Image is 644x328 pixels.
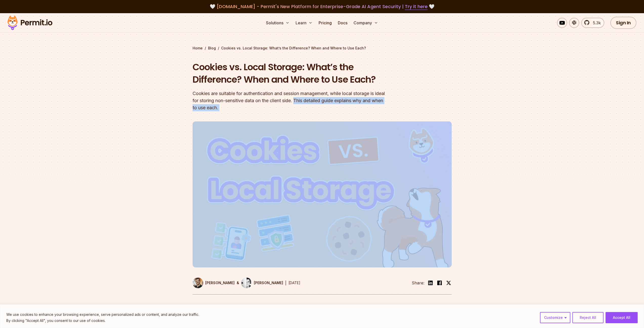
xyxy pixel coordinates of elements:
[264,18,292,28] button: Solutions
[572,312,604,323] button: Reject All
[241,278,283,288] a: [PERSON_NAME]
[193,46,452,51] div: / /
[606,312,638,323] button: Accept All
[6,318,199,324] p: By clicking "Accept All", you consent to our use of cookies.
[336,18,349,28] a: Docs
[540,312,570,323] button: Customize
[254,280,283,285] p: [PERSON_NAME]
[590,20,601,26] span: 5.3k
[427,280,433,286] img: linkedin
[208,46,216,51] a: Blog
[205,280,235,285] p: [PERSON_NAME]
[193,90,387,111] div: Cookies are suitable for authentication and session management, while local storage is ideal for ...
[288,281,300,285] time: [DATE]
[294,18,315,28] button: Learn
[6,312,199,318] p: We use cookies to enhance your browsing experience, serve personalized ads or content, and analyz...
[437,280,443,286] img: facebook
[446,280,451,285] img: twitter
[193,61,387,86] h1: Cookies vs. Local Storage: What’s the Difference? When and Where to Use Each?
[405,3,428,10] a: Try it here
[610,17,636,29] a: Sign In
[193,278,203,288] img: Daniel Bass
[241,278,252,288] img: Filip Grebowski
[193,121,452,267] img: Cookies vs. Local Storage: What’s the Difference? When and Where to Use Each?
[217,3,428,10] span: [DOMAIN_NAME] - Permit's New Platform for Enterprise-Grade AI Agent Security |
[12,3,632,10] div: 🤍 🤍
[193,278,235,288] a: [PERSON_NAME]
[317,18,334,28] a: Pricing
[237,280,239,285] p: &
[193,46,203,51] a: Home
[351,18,380,28] button: Company
[285,280,286,286] div: |
[412,280,424,286] li: Share:
[5,14,55,31] img: Permit logo
[581,18,604,28] a: 5.3k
